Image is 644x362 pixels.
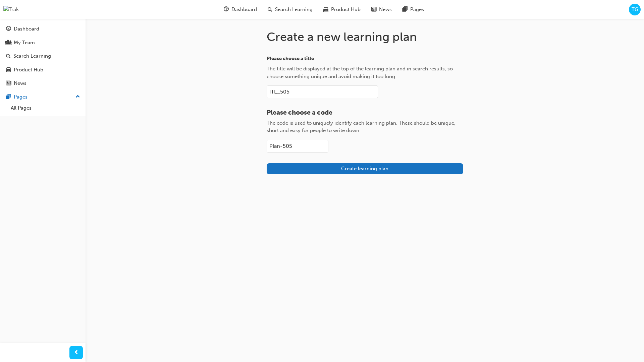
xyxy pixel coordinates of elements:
span: car-icon [6,67,11,73]
a: Search Learning [3,50,83,62]
span: up-icon [75,93,80,101]
span: guage-icon [6,26,11,32]
span: TG [632,6,638,13]
a: News [3,77,83,89]
div: My Team [14,39,35,47]
span: news-icon [6,80,11,86]
button: Pages [3,91,83,103]
span: people-icon [6,40,11,46]
span: car-icon [323,5,328,14]
span: pages-icon [402,5,408,14]
a: Dashboard [3,23,83,35]
span: Pages [410,6,424,13]
input: Please choose a titleThe title will be displayed at the top of the learning plan and in search re... [267,85,378,98]
span: news-icon [371,5,376,14]
span: guage-icon [224,5,229,14]
p: Please choose a code [267,109,463,117]
button: DashboardMy TeamSearch LearningProduct HubNews [3,21,83,91]
h1: Create a new learning plan [267,29,463,44]
span: Search Learning [275,6,313,13]
a: search-iconSearch Learning [262,3,318,16]
a: car-iconProduct Hub [318,3,366,16]
div: News [14,79,26,87]
span: search-icon [6,53,11,59]
p: Please choose a title [267,55,463,63]
span: Dashboard [231,6,257,13]
a: My Team [3,37,83,49]
span: search-icon [268,5,272,14]
input: Please choose a codeThe code is used to uniquely identify each learning plan. These should be uni... [267,140,328,153]
span: pages-icon [6,94,11,100]
span: Product Hub [331,6,361,13]
div: Search Learning [13,52,51,60]
span: The code is used to uniquely identify each learning plan. These should be unique, short and easy ... [267,120,455,134]
a: pages-iconPages [397,3,429,16]
span: News [379,6,392,13]
a: news-iconNews [366,3,397,16]
a: Product Hub [3,64,83,76]
span: prev-icon [74,349,79,357]
div: Product Hub [14,66,43,74]
button: TG [629,4,641,15]
div: Dashboard [14,25,39,33]
button: Create learning plan [267,163,463,174]
span: The title will be displayed at the top of the learning plan and in search results, so choose some... [267,66,453,79]
img: Trak [3,6,19,13]
a: guage-iconDashboard [218,3,262,16]
a: All Pages [8,103,83,113]
div: Pages [14,93,28,101]
span: Create learning plan [341,166,388,172]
